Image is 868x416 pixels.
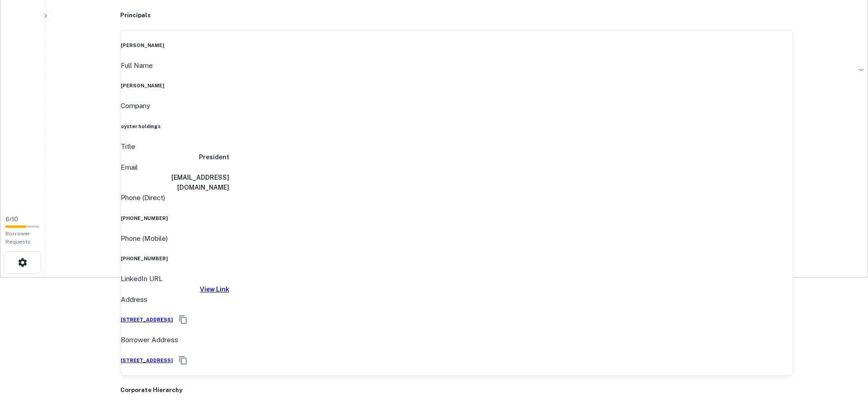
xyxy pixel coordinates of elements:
span: 6 / 10 [5,216,18,223]
h6: President [121,152,229,162]
a: View Link [121,284,793,294]
p: Email [121,162,793,173]
h5: Corporate Hierarchy [120,386,793,395]
span: Borrower Requests [5,230,31,245]
p: LinkedIn URL [121,273,793,284]
h6: [STREET_ADDRESS] [121,316,173,323]
p: Company [121,100,793,111]
button: Copy Address [176,313,190,326]
p: Borrower Address [121,335,793,345]
h6: oyster holdings [121,123,793,130]
h6: [PERSON_NAME] [121,82,793,89]
p: Title [121,141,793,152]
h6: [PHONE_NUMBER] [121,215,793,222]
a: [STREET_ADDRESS] [121,305,173,335]
p: Address [121,294,793,305]
button: Copy Address [176,354,190,367]
a: [STREET_ADDRESS] [121,345,173,375]
p: Phone (Direct) [121,192,165,203]
p: Phone (Mobile) [121,233,168,244]
h6: [PERSON_NAME] [121,42,793,49]
h5: Principals [120,11,151,20]
h6: [PHONE_NUMBER] [121,255,793,262]
h6: [EMAIL_ADDRESS][DOMAIN_NAME] [121,172,229,192]
h6: View Link [121,284,229,294]
h6: [STREET_ADDRESS] [121,357,173,364]
iframe: Chat Widget [823,344,868,387]
p: Full Name [121,60,793,71]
